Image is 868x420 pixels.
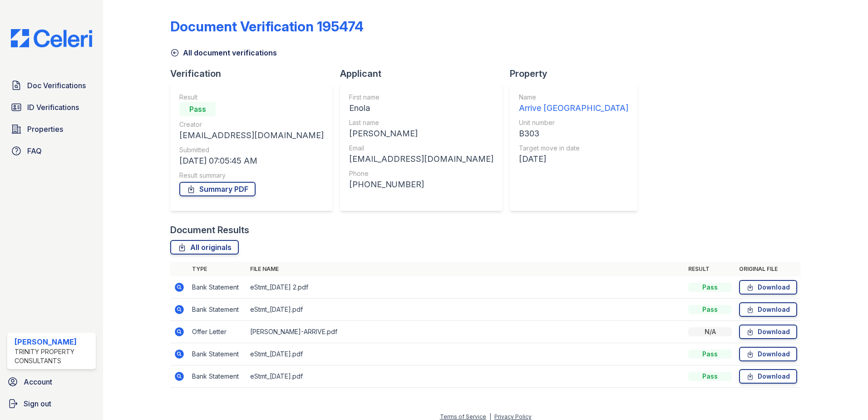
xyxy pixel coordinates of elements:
[688,327,732,336] div: N/A
[4,395,99,413] a: Sign out
[688,283,732,292] div: Pass
[519,102,628,115] div: Arrive [GEOGRAPHIC_DATA]
[739,369,797,384] a: Download
[739,280,797,295] a: Download
[27,124,63,135] span: Properties
[510,67,645,80] div: Property
[188,365,247,388] td: Bank Statement
[170,47,277,58] a: All document verifications
[7,76,96,95] a: Doc Verifications
[349,169,493,178] div: Phone
[519,144,628,153] div: Target move in date
[170,67,340,80] div: Verification
[188,276,247,299] td: Bank Statement
[830,384,859,411] iframe: chat widget
[735,262,801,276] th: Original file
[170,224,249,236] div: Document Results
[179,120,324,129] div: Creator
[739,302,797,317] a: Download
[519,93,628,102] div: Name
[27,145,42,156] span: FAQ
[7,120,96,138] a: Properties
[349,93,493,102] div: First name
[170,18,364,35] div: Document Verification 195474
[349,127,493,140] div: [PERSON_NAME]
[519,153,628,165] div: [DATE]
[349,102,493,115] div: Enola
[179,145,324,155] div: Submitted
[179,93,324,102] div: Result
[4,29,99,47] img: CE_Logo_Blue-a8612792a0a2168367f1c8372b55b34899dd931a85d93a1a3d3e32e68fde9ad4.png
[688,350,732,359] div: Pass
[519,93,628,115] a: Name Arrive [GEOGRAPHIC_DATA]
[179,129,324,142] div: [EMAIL_ADDRESS][DOMAIN_NAME]
[440,413,486,420] a: Terms of Service
[4,373,99,391] a: Account
[519,127,628,140] div: B303
[349,178,493,191] div: [PHONE_NUMBER]
[494,413,532,420] a: Privacy Policy
[247,299,685,321] td: eStmt_[DATE].pdf
[247,321,685,343] td: [PERSON_NAME]-ARRIVE.pdf
[7,142,96,160] a: FAQ
[179,155,324,167] div: [DATE] 07:05:45 AM
[188,299,247,321] td: Bank Statement
[349,153,493,165] div: [EMAIL_ADDRESS][DOMAIN_NAME]
[27,80,86,91] span: Doc Verifications
[739,325,797,339] a: Download
[247,343,685,365] td: eStmt_[DATE].pdf
[188,262,247,276] th: Type
[349,144,493,153] div: Email
[519,118,628,127] div: Unit number
[340,67,510,80] div: Applicant
[24,398,51,409] span: Sign out
[179,171,324,180] div: Result summary
[247,262,685,276] th: File name
[247,365,685,388] td: eStmt_[DATE].pdf
[179,182,256,196] a: Summary PDF
[688,372,732,381] div: Pass
[27,102,79,113] span: ID Verifications
[739,347,797,361] a: Download
[349,118,493,127] div: Last name
[170,240,239,255] a: All originals
[688,305,732,314] div: Pass
[247,276,685,299] td: eStmt_[DATE] 2.pdf
[188,321,247,343] td: Offer Letter
[489,413,491,420] div: |
[7,98,96,116] a: ID Verifications
[188,343,247,365] td: Bank Statement
[24,376,52,387] span: Account
[15,347,92,365] div: Trinity Property Consultants
[179,102,216,116] div: Pass
[15,336,92,347] div: [PERSON_NAME]
[685,262,735,276] th: Result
